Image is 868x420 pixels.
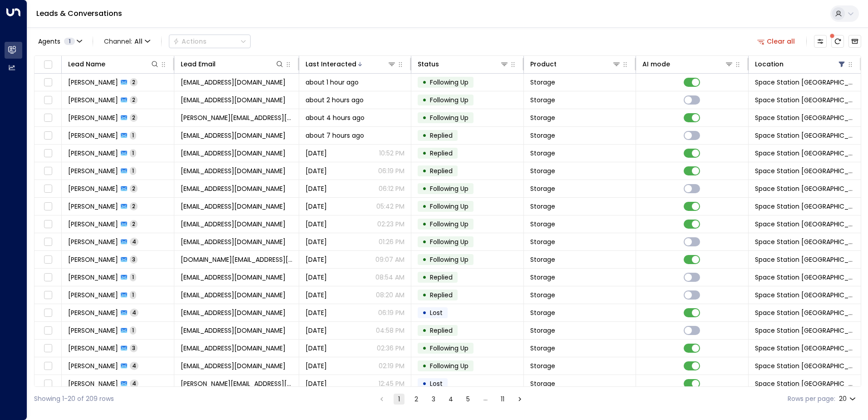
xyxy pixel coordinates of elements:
div: • [422,340,427,356]
span: 4 [130,238,138,245]
span: Storage [530,149,555,158]
span: Storage [530,379,555,388]
div: • [422,376,427,391]
span: Following Up [430,78,469,87]
span: Space Station Doncaster [755,220,855,229]
div: Button group with a nested menu [169,35,251,48]
span: Arron Willis [68,220,118,229]
span: Yesterday [306,202,327,211]
span: Replied [430,273,453,282]
p: 01:26 PM [379,237,404,246]
span: Mitchell Perry [68,131,118,140]
span: Yesterday [306,237,327,246]
span: 2 [130,78,138,86]
span: nidithap.np@gmail.com [181,255,292,264]
span: Space Station Doncaster [755,344,855,353]
span: richard_carey@btinternet.com [181,113,292,122]
div: • [422,128,427,143]
div: • [422,216,427,232]
span: 2 [130,185,138,192]
div: Lead Email [181,59,284,70]
span: Emily Bakewell [68,308,118,317]
span: Yesterday [306,166,327,175]
button: Actions [169,35,251,48]
button: Customize [814,35,827,48]
span: Toggle select row [42,236,54,248]
p: 05:42 PM [376,202,404,211]
span: Marley8512025@outlook.com [181,166,286,175]
span: Toggle select all [42,59,54,70]
div: • [422,92,427,108]
span: wurzel76@hotmail.com [181,149,286,158]
span: jimleahcim@gmail.com [181,273,286,282]
span: damion@npmconstruction.co.uk [181,379,292,388]
span: 4 [130,380,138,387]
span: 4 [130,309,138,316]
div: AI mode [642,59,670,70]
span: jimleahcim@gmail.com [181,290,286,300]
span: Following Up [430,113,469,122]
button: Go to page 4 [445,394,456,405]
div: Status [418,59,509,70]
span: David Rodger [68,184,118,193]
div: Last Interacted [306,59,356,70]
span: Following Up [430,255,469,264]
span: Storage [530,308,555,317]
span: about 2 hours ago [306,95,364,105]
button: Archived Leads [848,35,861,48]
span: Space Station Doncaster [755,361,855,370]
span: Space Station Doncaster [755,95,855,105]
span: arronjosephwillis@gmail.com [181,220,286,229]
button: page 1 [394,394,404,405]
span: Space Station Doncaster [755,308,855,317]
span: 2 [130,114,138,121]
div: • [422,110,427,125]
span: Storage [530,361,555,370]
span: 2 [130,202,138,210]
span: about 7 hours ago [306,131,364,140]
span: Lost [430,308,443,317]
span: Toggle select row [42,112,54,124]
span: Richard Carey-Reeves [68,113,118,122]
div: … [480,394,491,405]
span: Replied [430,326,453,335]
span: Storage [530,166,555,175]
span: Space Station Doncaster [755,131,855,140]
button: Clear all [754,35,799,48]
span: Storage [530,273,555,282]
p: 06:19 PM [378,166,404,175]
span: Following Up [430,202,469,211]
span: Mark Fear [68,149,118,158]
div: • [422,358,427,374]
span: 1 [130,291,136,299]
span: aishwaryajp3598@gmail.com [181,202,286,211]
span: Space Station Doncaster [755,237,855,246]
p: 02:23 PM [377,220,404,229]
span: Storage [530,202,555,211]
span: Channel: [100,35,154,48]
span: paigetcute@hotmail.co.uk [181,95,286,105]
span: 1 [130,167,136,175]
span: Aug 09, 2025 [306,308,327,317]
span: Space Station Doncaster [755,290,855,300]
span: Storage [530,344,555,353]
nav: pagination navigation [376,393,526,405]
span: Space Station Doncaster [755,113,855,122]
div: Last Interacted [306,59,397,70]
p: 08:20 AM [376,290,404,300]
div: • [422,199,427,214]
span: Toggle select row [42,95,54,106]
span: Yesterday [306,220,327,229]
span: Toggle select row [42,254,54,265]
span: emilybakewell@hotmail.co.uk [181,308,286,317]
button: Go to page 2 [411,394,422,405]
span: Toggle select row [42,183,54,195]
span: Yesterday [306,184,327,193]
span: Replied [430,166,453,175]
div: Location [755,59,784,70]
span: Toggle select row [42,307,54,319]
span: Paige Taylor [68,95,118,105]
p: 12:45 PM [379,379,404,388]
span: Toggle select row [42,148,54,159]
span: Storage [530,78,555,87]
